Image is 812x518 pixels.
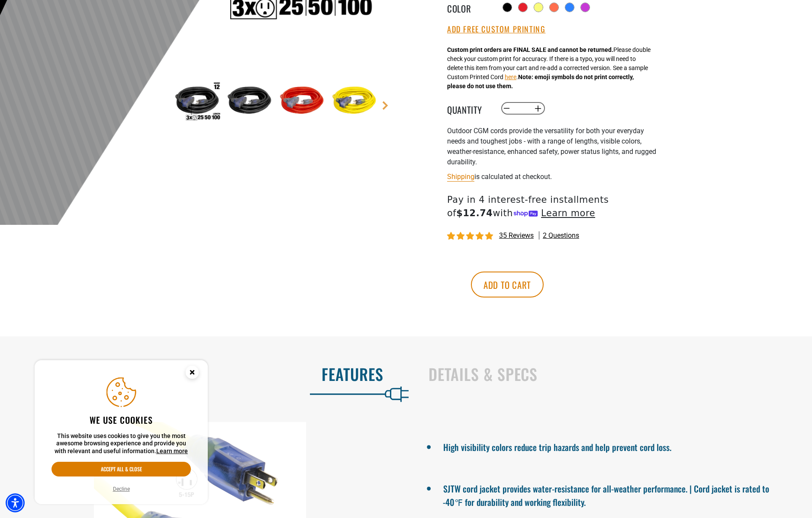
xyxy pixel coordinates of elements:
span: 4.80 stars [447,232,495,240]
strong: Custom print orders are FINAL SALE and cannot be returned. [447,46,613,53]
li: SJTW cord jacket provides water-resistance for all-weather performance. | Cord jacket is rated to... [443,480,782,508]
aside: Cookie Consent [35,360,208,505]
span: 35 reviews [499,231,534,240]
img: neon yellow [329,77,379,127]
img: black [224,77,274,127]
button: Add to cart [471,272,544,297]
legend: Color [447,2,490,13]
div: Please double check your custom print for accuracy. If there is a typo, you will need to delete t... [447,45,651,91]
img: red [277,77,327,127]
div: is calculated at checkout. [447,171,659,182]
div: Accessibility Menu [6,493,25,512]
button: Decline [110,485,132,493]
span: Outdoor CGM cords provide the versatility for both your everyday needs and toughest jobs - with a... [447,127,656,166]
a: This website uses cookies to give you the most awesome browsing experience and provide you with r... [156,448,188,454]
button: here [505,73,516,82]
p: This website uses cookies to give you the most awesome browsing experience and provide you with r... [52,432,191,455]
strong: Note: emoji symbols do not print correctly, please do not use them. [447,74,634,90]
button: Add Free Custom Printing [447,25,545,34]
h2: We use cookies [52,414,191,425]
h2: Details & Specs [429,365,794,383]
button: Close this option [177,360,208,387]
button: Accept all & close [52,462,191,476]
label: Quantity [447,103,490,114]
a: Shipping [447,173,474,181]
li: High visibility colors reduce trip hazards and help prevent cord loss. [443,438,782,454]
span: 2 questions [543,231,579,240]
a: Next [381,101,390,110]
h2: Features [18,365,383,383]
